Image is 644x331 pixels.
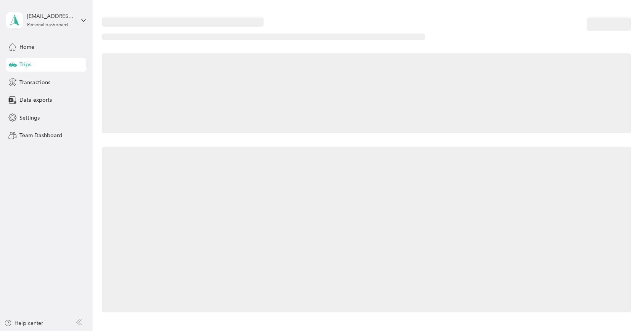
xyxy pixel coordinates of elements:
button: Help center [4,319,43,327]
iframe: Everlance-gr Chat Button Frame [601,288,644,331]
span: Team Dashboard [19,131,62,139]
span: Transactions [19,78,50,86]
div: Personal dashboard [27,23,68,27]
span: Trips [19,61,31,69]
span: Settings [19,114,40,122]
span: Data exports [19,96,52,104]
div: [EMAIL_ADDRESS][DOMAIN_NAME] [27,12,75,20]
span: Home [19,43,34,51]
